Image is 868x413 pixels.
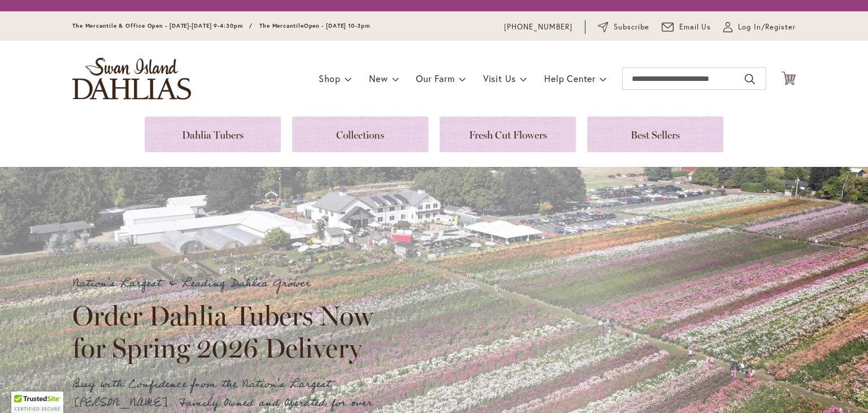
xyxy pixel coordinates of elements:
span: Shop [319,72,341,84]
div: TrustedSite Certified [11,392,63,413]
span: New [369,72,388,84]
span: Subscribe [614,21,649,33]
p: Nation's Largest & Leading Dahlia Grower [72,274,383,293]
a: [PHONE_NUMBER] [504,21,572,33]
h2: Order Dahlia Tubers Now for Spring 2026 Delivery [72,300,383,363]
span: The Mercantile & Office Open - [DATE]-[DATE] 9-4:30pm / The Mercantile [72,22,304,29]
a: store logo [72,58,191,100]
a: Email Us [662,21,711,33]
span: Help Center [544,72,596,84]
a: Subscribe [598,21,649,33]
span: Our Farm [416,72,454,84]
span: Log In/Register [738,21,796,33]
a: Log In/Register [723,21,796,33]
button: Search [745,70,755,88]
span: Email Us [679,21,711,33]
span: Open - [DATE] 10-3pm [304,22,370,29]
span: Visit Us [483,72,516,84]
